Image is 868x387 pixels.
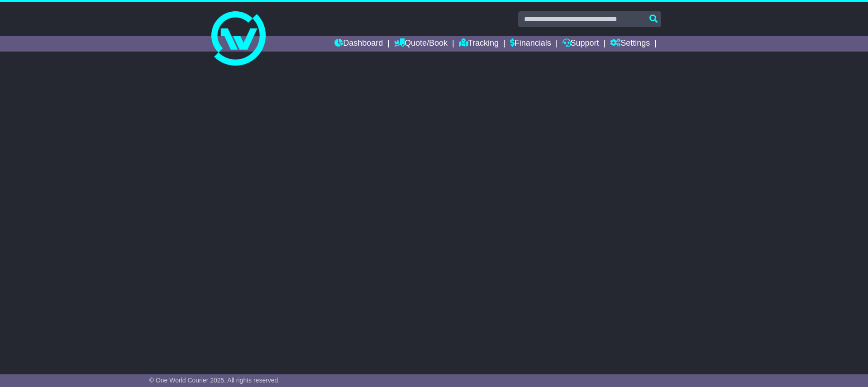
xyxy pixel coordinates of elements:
[510,36,551,52] a: Financials
[610,36,650,52] a: Settings
[394,36,448,52] a: Quote/Book
[149,377,280,384] span: © One World Courier 2025. All rights reserved.
[334,36,383,52] a: Dashboard
[563,36,599,52] a: Support
[459,36,499,52] a: Tracking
